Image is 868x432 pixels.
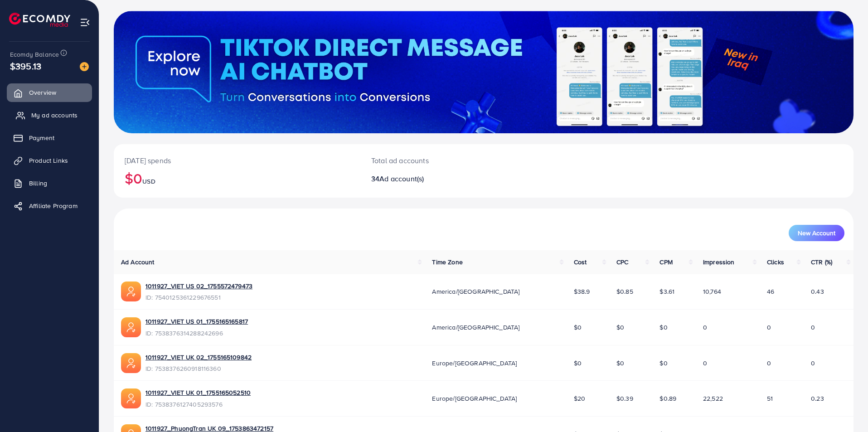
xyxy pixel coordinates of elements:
span: Affiliate Program [29,201,78,210]
p: [DATE] spends [125,155,349,166]
span: Europe/[GEOGRAPHIC_DATA] [432,394,517,403]
span: $0 [616,323,624,332]
span: $0 [574,323,582,332]
span: $0.89 [659,394,676,403]
span: Ad Account [121,257,155,267]
span: USD [142,177,155,186]
a: 1011927_VIET UK 02_1755165109842 [145,353,252,362]
span: Product Links [29,156,68,165]
h2: 34 [371,175,534,183]
span: Billing [29,179,47,188]
span: $3.61 [659,287,674,296]
iframe: Chat [829,391,861,425]
span: New Account [798,230,835,236]
span: CTR (%) [811,257,832,267]
a: Billing [7,174,92,192]
span: 46 [767,287,774,296]
span: 22,522 [703,394,723,403]
img: ic-ads-acc.e4c84228.svg [121,353,141,373]
span: $0 [659,323,667,332]
a: 1011927_VIET US 02_1755572479473 [145,282,252,291]
img: logo [9,13,70,27]
span: Ad account(s) [379,174,424,184]
span: $20 [574,394,585,403]
span: 0 [703,323,707,332]
img: image [80,62,89,71]
span: 51 [767,394,773,403]
a: 1011927_VIET US 01_1755165165817 [145,317,248,326]
span: Ecomdy Balance [10,50,59,59]
span: $0 [659,359,667,368]
span: Clicks [767,257,784,267]
img: ic-ads-acc.e4c84228.svg [121,317,141,337]
span: Europe/[GEOGRAPHIC_DATA] [432,359,517,368]
a: Overview [7,83,92,102]
span: 0 [811,323,815,332]
span: ID: 7538376314288242696 [145,329,248,338]
span: $0.85 [616,287,633,296]
h2: $0 [125,170,349,187]
span: Payment [29,133,54,142]
span: $0 [574,359,582,368]
span: 0 [703,359,707,368]
span: $395.13 [10,59,41,73]
span: America/[GEOGRAPHIC_DATA] [432,323,519,332]
a: Payment [7,129,92,147]
span: ID: 7538376127405293576 [145,400,251,409]
button: New Account [789,225,844,241]
span: Time Zone [432,257,462,267]
span: 0 [767,359,771,368]
span: 0 [767,323,771,332]
span: My ad accounts [31,111,78,120]
a: Affiliate Program [7,197,92,215]
span: 0.23 [811,394,824,403]
span: $38.9 [574,287,590,296]
span: CPM [659,257,672,267]
a: My ad accounts [7,106,92,124]
span: Cost [574,257,587,267]
span: 10,764 [703,287,721,296]
span: $0.39 [616,394,633,403]
img: ic-ads-acc.e4c84228.svg [121,282,141,301]
span: ID: 7538376260918116360 [145,364,252,373]
span: Overview [29,88,56,97]
a: 1011927_VIET UK 01_1755165052510 [145,388,251,397]
img: menu [80,17,90,28]
span: 0.43 [811,287,824,296]
span: $0 [616,359,624,368]
span: Impression [703,257,735,267]
a: Product Links [7,151,92,170]
span: ID: 7540125361229676551 [145,293,252,302]
img: ic-ads-acc.e4c84228.svg [121,388,141,408]
span: America/[GEOGRAPHIC_DATA] [432,287,519,296]
span: CPC [616,257,628,267]
span: 0 [811,359,815,368]
p: Total ad accounts [371,155,534,166]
